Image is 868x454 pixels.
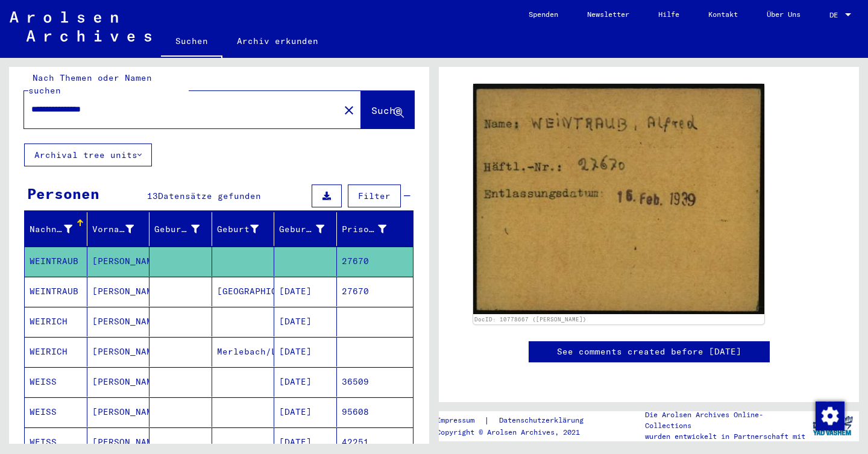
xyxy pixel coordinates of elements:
[25,247,87,276] mat-cell: WEINTRAUB
[274,307,337,336] mat-cell: [DATE]
[149,212,212,246] mat-header-cell: Geburtsname
[25,367,87,397] mat-cell: WEISS
[30,223,72,236] div: Nachname
[489,414,598,427] a: Datenschutzerklärung
[154,219,215,239] div: Geburtsname
[147,191,158,201] span: 13
[217,223,259,236] div: Geburt‏
[154,223,200,236] div: Geburtsname
[337,397,414,427] mat-cell: 95608
[92,223,134,236] div: Vorname
[436,427,598,438] p: Copyright © Arolsen Archives, 2021
[212,212,275,246] mat-header-cell: Geburt‏
[24,143,152,166] button: Archival tree units
[25,212,87,246] mat-header-cell: Nachname
[645,431,807,442] p: wurden entwickelt in Partnerschaft mit
[87,247,150,276] mat-cell: [PERSON_NAME]
[436,414,598,427] div: |
[92,219,149,239] div: Vorname
[87,307,150,336] mat-cell: [PERSON_NAME]
[816,402,844,430] img: Zustimmung ändern
[87,212,150,246] mat-header-cell: Vorname
[279,223,324,236] div: Geburtsdatum
[473,84,764,314] img: 001.jpg
[87,397,150,427] mat-cell: [PERSON_NAME]
[87,337,150,367] mat-cell: [PERSON_NAME]
[358,191,391,201] span: Filter
[217,219,274,239] div: Geburt‏
[361,91,414,128] button: Suche
[87,277,150,306] mat-cell: [PERSON_NAME]
[337,277,414,306] mat-cell: 27670
[212,337,275,367] mat-cell: Merlebach/Lorr.
[337,247,414,276] mat-cell: 27670
[337,212,414,246] mat-header-cell: Prisoner #
[371,104,401,116] span: Suche
[337,98,361,122] button: Clear
[25,277,87,306] mat-cell: WEINTRAUB
[222,27,333,55] a: Archiv erkunden
[212,277,275,306] mat-cell: [GEOGRAPHIC_DATA]
[348,184,401,207] button: Filter
[342,219,402,239] div: Prisoner #
[274,397,337,427] mat-cell: [DATE]
[557,345,741,358] a: See comments created before [DATE]
[158,191,261,201] span: Datensätze gefunden
[342,223,387,236] div: Prisoner #
[25,307,87,336] mat-cell: WEIRICH
[645,409,807,431] p: Die Arolsen Archives Online-Collections
[25,337,87,367] mat-cell: WEIRICH
[10,11,151,42] img: Arolsen_neg.svg
[436,414,484,427] a: Impressum
[25,397,87,427] mat-cell: WEISS
[28,72,152,96] mat-label: Nach Themen oder Namen suchen
[274,367,337,397] mat-cell: [DATE]
[474,316,587,323] a: DocID: 10778667 ([PERSON_NAME])
[161,27,222,58] a: Suchen
[274,337,337,367] mat-cell: [DATE]
[342,103,356,118] mat-icon: close
[87,367,150,397] mat-cell: [PERSON_NAME]
[274,212,337,246] mat-header-cell: Geburtsdatum
[27,183,99,204] div: Personen
[337,367,414,397] mat-cell: 36509
[829,11,843,19] span: DE
[30,219,87,239] div: Nachname
[279,219,339,239] div: Geburtsdatum
[274,277,337,306] mat-cell: [DATE]
[810,411,855,441] img: yv_logo.png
